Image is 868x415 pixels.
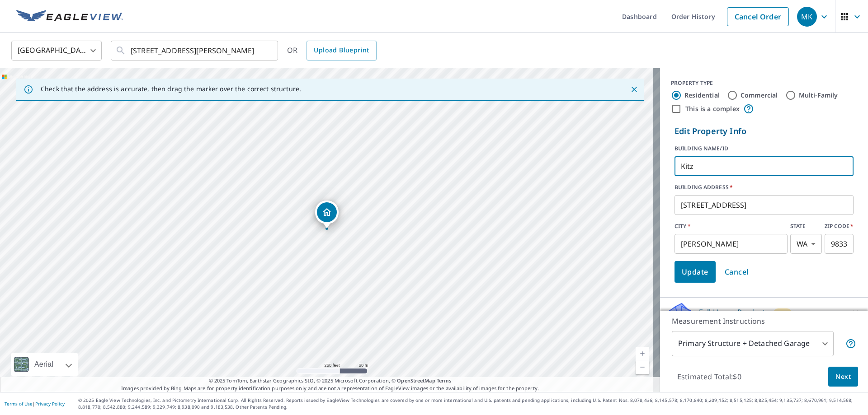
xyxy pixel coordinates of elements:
[315,201,339,228] div: Dropped pin, building 1, Residential property, 21302 164th Ave E Graham, WA 98338
[790,222,822,230] label: STATE
[636,347,649,360] a: Current Level 17, Zoom In
[5,401,65,406] p: |
[5,401,33,407] a: Terms of Use
[307,41,376,61] a: Upload Blueprint
[437,377,452,384] a: Terms
[727,7,789,26] a: Cancel Order
[32,353,56,376] div: Aerial
[41,85,301,93] p: Check that the address is accurate, then drag the marker over the correct structure.
[684,91,720,100] label: Residential
[845,338,856,349] span: Your report will include the primary structure and a detached garage if one exists.
[825,222,854,230] label: ZIP CODE
[131,38,259,63] input: Search by address or latitude-longitude
[675,222,788,230] label: CITY
[685,104,740,113] label: This is a complex
[675,145,854,153] label: BUILDING NAME/ID
[797,240,807,248] em: WA
[672,331,834,356] div: Primary Structure + Detached Garage
[670,367,749,387] p: Estimated Total: $0
[78,397,863,410] p: © 2025 Eagle View Technologies, Inc. and Pictometry International Corp. All Rights Reserved. Repo...
[699,307,769,317] p: Full House Products
[667,301,861,323] div: Full House ProductsNew
[797,7,817,27] div: MK
[777,309,788,317] span: New
[672,316,856,326] p: Measurement Instructions
[741,91,778,100] label: Commercial
[11,353,78,376] div: Aerial
[16,10,123,23] img: EV Logo
[397,377,435,384] a: OpenStreetMap
[11,38,102,63] div: [GEOGRAPHIC_DATA]
[725,266,749,278] span: Cancel
[628,84,640,95] button: Close
[675,183,854,191] label: BUILDING ADDRESS
[675,261,716,283] button: Update
[671,79,857,87] div: PROPERTY TYPE
[799,91,838,100] label: Multi-Family
[682,266,708,278] span: Update
[835,371,851,382] span: Next
[828,367,858,387] button: Next
[636,360,649,374] a: Current Level 17, Zoom Out
[675,125,854,137] p: Edit Property Info
[287,41,377,61] div: OR
[790,234,822,254] div: WA
[35,401,65,407] a: Privacy Policy
[209,377,452,385] span: © 2025 TomTom, Earthstar Geographics SIO, © 2025 Microsoft Corporation, ©
[717,261,756,283] button: Cancel
[314,45,369,56] span: Upload Blueprint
